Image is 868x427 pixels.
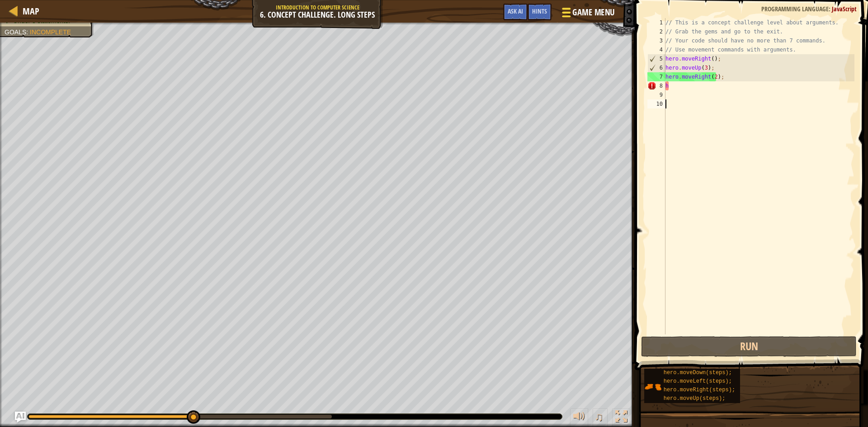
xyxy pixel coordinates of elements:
button: Toggle fullscreen [612,408,630,427]
span: Game Menu [572,6,614,19]
div: 7 [647,72,665,81]
span: hero.moveDown(steps); [664,370,732,376]
a: Map [18,5,39,17]
div: 6 [648,63,665,72]
span: Hints [532,7,547,15]
span: ♫ [594,410,604,423]
div: 1 [647,18,665,27]
img: portrait.png [644,378,661,395]
span: : [829,5,832,13]
div: 9 [647,90,665,99]
div: 8 [647,81,665,90]
span: Map [23,5,39,17]
button: Adjust volume [570,408,588,427]
button: Run [641,336,857,357]
div: 3 [647,36,665,45]
div: 4 [647,45,665,54]
span: hero.moveLeft(steps); [664,378,732,385]
button: Ask AI [503,4,528,20]
span: hero.moveRight(steps); [664,387,735,393]
button: Ask AI [15,412,26,422]
span: Programming language [761,5,829,13]
span: JavaScript [832,5,857,13]
button: ♫ [593,408,608,427]
span: : [26,28,30,36]
span: Goals [5,28,26,36]
span: hero.moveUp(steps); [664,395,726,402]
button: Game Menu [555,3,621,25]
div: 2 [647,27,665,36]
div: 5 [648,54,665,63]
span: Incomplete [30,28,71,36]
span: Ask AI [508,7,523,15]
div: 10 [647,99,665,108]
